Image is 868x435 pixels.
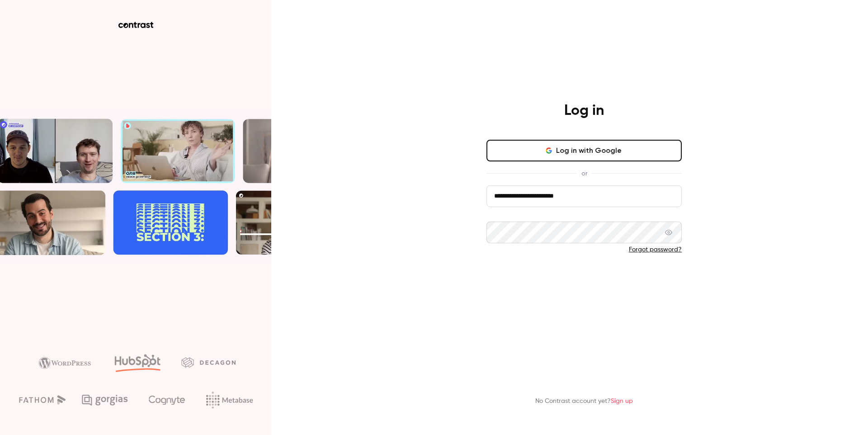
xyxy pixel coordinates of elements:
p: No Contrast account yet? [535,397,633,406]
span: or [577,169,592,178]
a: Forgot password? [629,246,682,253]
button: Log in with Google [486,140,682,161]
h4: Log in [564,102,604,120]
button: Log in [486,269,682,290]
img: decagon [181,357,236,367]
a: Sign up [611,398,633,404]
